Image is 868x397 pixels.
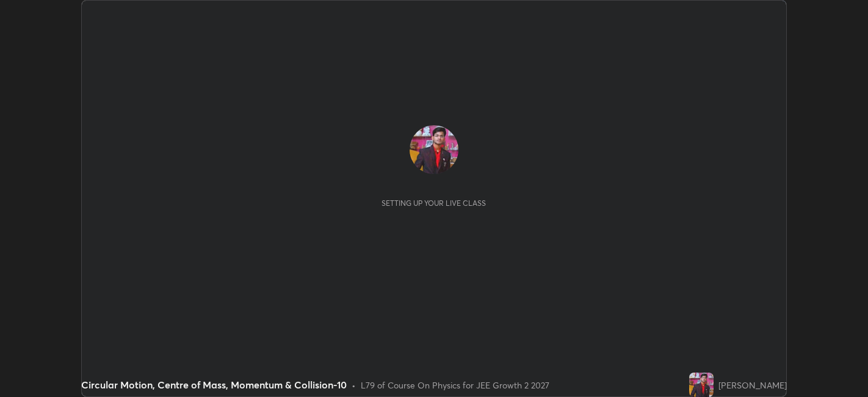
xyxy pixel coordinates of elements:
[689,373,714,397] img: 62741a6fc56e4321a437aeefe8689af7.22033213_3
[718,379,787,392] div: [PERSON_NAME]
[382,198,486,208] div: Setting up your live class
[410,125,458,174] img: 62741a6fc56e4321a437aeefe8689af7.22033213_3
[352,379,356,392] div: •
[361,379,549,392] div: L79 of Course On Physics for JEE Growth 2 2027
[81,377,347,392] div: Circular Motion, Centre of Mass, Momentum & Collision-10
